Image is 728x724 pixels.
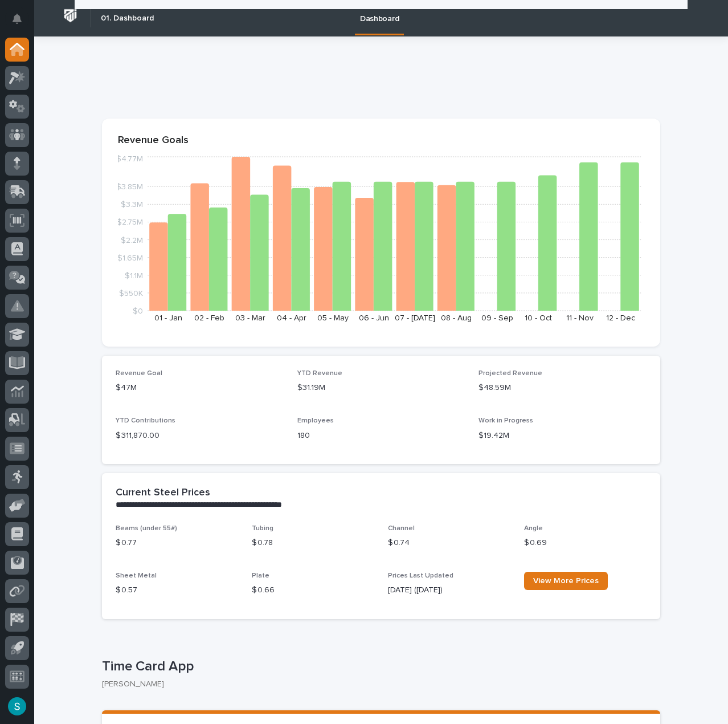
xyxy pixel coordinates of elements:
h2: Current Steel Prices [116,487,210,499]
p: $ 0.66 [252,584,374,596]
text: 07 - [DATE] [395,314,435,322]
text: 02 - Feb [194,314,224,322]
text: 12 - Dec [606,314,635,322]
a: View More Prices [524,572,608,590]
tspan: $3.3M [121,201,143,209]
p: $ 311,870.00 [116,430,284,442]
span: Prices Last Updated [388,572,453,579]
p: $ 0.74 [388,537,510,549]
img: Workspace Logo [60,5,81,26]
text: 09 - Sep [481,314,513,322]
tspan: $1.1M [125,271,143,279]
p: [PERSON_NAME] [102,680,651,689]
h2: 01. Dashboard [101,14,154,23]
tspan: $2.2M [121,236,143,244]
span: Plate [252,572,269,579]
span: View More Prices [533,577,599,585]
tspan: $550K [119,289,143,297]
span: Beams (under 55#) [116,525,177,532]
text: 08 - Aug [441,314,472,322]
text: 06 - Jun [359,314,389,322]
span: Employees [297,417,334,424]
p: Time Card App [102,658,656,675]
tspan: $1.65M [117,254,143,262]
p: [DATE] ([DATE]) [388,584,510,596]
text: 11 - Nov [566,314,594,322]
p: $ 0.78 [252,537,374,549]
tspan: $3.85M [116,183,143,191]
text: 01 - Jan [154,314,182,322]
p: Revenue Goals [118,135,644,147]
span: Work in Progress [478,417,533,424]
p: $48.59M [478,382,647,394]
span: Revenue Goal [116,370,162,377]
text: 03 - Mar [235,314,265,322]
text: 04 - Apr [277,314,306,322]
span: Projected Revenue [478,370,542,377]
span: YTD Revenue [297,370,342,377]
button: Notifications [5,7,29,31]
tspan: $2.75M [117,218,143,226]
p: 180 [297,430,465,442]
span: Sheet Metal [116,572,157,579]
p: $ 0.77 [116,537,238,549]
div: Notifications [14,14,29,32]
span: Channel [388,525,415,532]
span: YTD Contributions [116,417,175,424]
p: $19.42M [478,430,647,442]
span: Tubing [252,525,273,532]
span: Angle [524,525,543,532]
p: $ 0.57 [116,584,238,596]
p: $ 0.69 [524,537,647,549]
p: $47M [116,382,284,394]
button: users-avatar [5,694,29,718]
p: $31.19M [297,382,465,394]
tspan: $0 [133,307,143,315]
tspan: $4.77M [116,155,143,163]
text: 05 - May [317,314,349,322]
text: 10 - Oct [525,314,552,322]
